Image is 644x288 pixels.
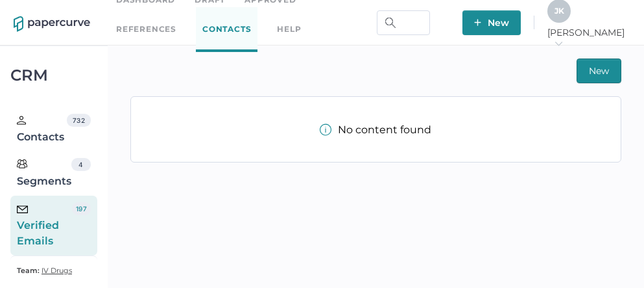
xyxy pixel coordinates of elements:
[67,114,90,127] div: 732
[462,10,521,35] button: New
[17,114,67,145] div: Contacts
[71,158,91,171] div: 4
[320,124,431,136] div: No content found
[547,27,630,50] span: [PERSON_NAME]
[10,70,97,81] div: CRM
[14,16,90,32] img: papercurve-logo-colour.7244d18c.svg
[577,59,621,83] button: New
[555,6,564,16] span: J K
[72,202,90,215] div: 197
[17,205,28,213] img: email-icon-black.c777dcea.svg
[377,10,430,35] input: Search Workspace
[116,22,176,36] a: References
[17,159,27,169] img: segments.b9481e3d.svg
[554,39,563,48] i: arrow_right
[385,18,396,28] img: search.bf03fe8b.svg
[17,158,71,189] div: Segments
[320,124,331,136] img: info-tooltip-active.a952ecf1.svg
[17,116,26,125] img: person.20a629c4.svg
[17,263,72,278] a: Team: IV Drugs
[474,19,481,26] img: plus-white.e19ec114.svg
[589,59,609,83] span: New
[474,10,509,35] span: New
[17,202,72,249] div: Verified Emails
[196,7,257,52] a: Contacts
[277,22,301,36] div: help
[42,266,72,275] span: IV Drugs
